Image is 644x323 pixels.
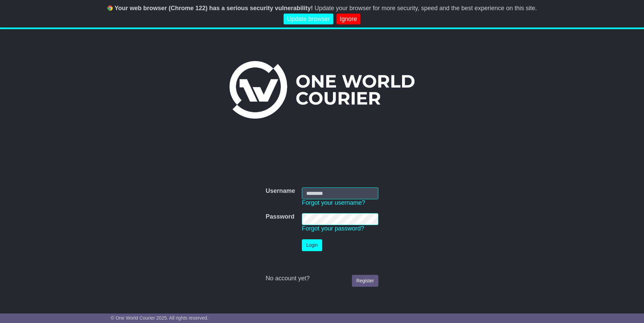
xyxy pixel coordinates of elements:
[314,5,537,12] span: Update your browser for more security, speed and the best experience on this site.
[302,225,364,232] a: Forgot your password?
[111,315,208,321] span: © One World Courier 2025. All rights reserved.
[302,239,322,251] button: Login
[352,275,378,287] a: Register
[266,187,295,195] label: Username
[266,275,378,282] div: No account yet?
[302,199,365,206] a: Forgot your username?
[115,5,313,12] b: Your web browser (Chrome 122) has a serious security vulnerability!
[336,14,360,25] a: Ignore
[229,61,414,119] img: One World
[284,14,333,25] a: Update browser
[266,213,294,221] label: Password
